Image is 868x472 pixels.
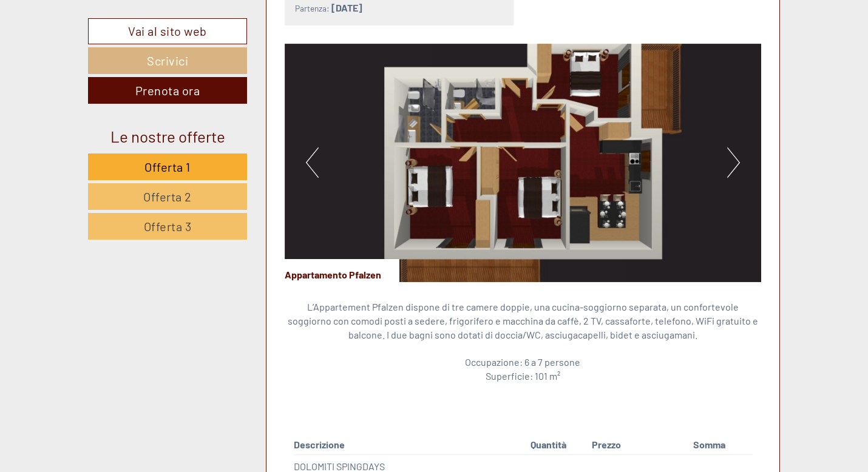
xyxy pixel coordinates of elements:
img: image [285,44,762,282]
div: Appartements & Wellness [PERSON_NAME] [18,35,180,45]
th: Quantità [526,436,587,454]
div: Buon giorno, come possiamo aiutarla? [9,33,186,70]
a: Scrivici [88,47,247,74]
th: Prezzo [587,436,688,454]
span: Offerta 1 [144,160,191,174]
th: Somma [688,436,752,454]
div: Appartamento Pfalzen [285,259,399,282]
button: Invia [413,314,478,341]
th: Descrizione [294,436,526,454]
span: Offerta 3 [144,219,192,234]
span: Offerta 2 [143,189,192,204]
div: lunedì [215,9,262,30]
div: Le nostre offerte [88,125,247,147]
a: Vai al sito web [88,18,247,44]
button: Next [727,147,740,178]
b: [DATE] [331,2,362,13]
small: Partenza: [295,3,330,13]
p: L’Appartement Pfalzen dispone di tre camere doppie, una cucina-soggiorno separata, un confortevol... [285,300,762,383]
button: Previous [306,147,319,178]
a: Prenota ora [88,77,247,104]
small: 08:57 [18,59,180,67]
